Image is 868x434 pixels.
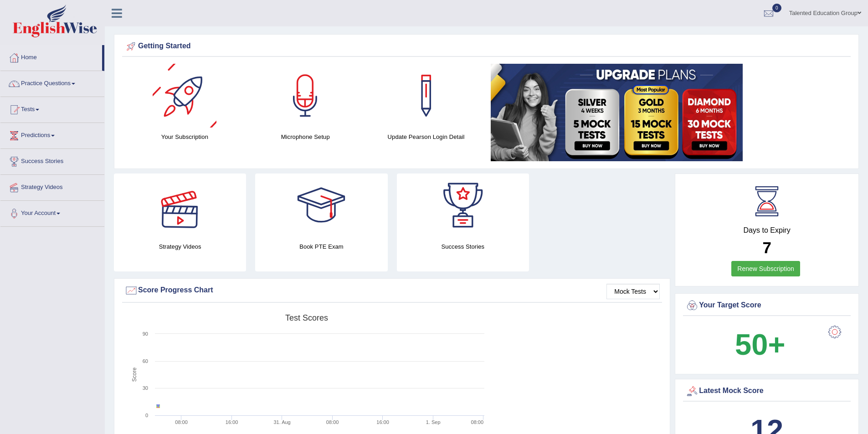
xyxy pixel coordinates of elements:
tspan: 31. Aug [273,419,290,425]
b: 7 [762,239,771,256]
text: 08:00 [471,419,484,425]
div: Getting Started [124,40,848,53]
a: Tests [0,97,104,120]
div: Your Target Score [685,299,848,312]
span: 0 [772,4,781,12]
tspan: 1. Sep [426,419,441,425]
text: 16:00 [376,419,389,425]
a: Home [0,45,102,68]
text: 16:00 [226,419,238,425]
tspan: Score [131,368,138,382]
a: Success Stories [0,149,104,172]
a: Practice Questions [0,71,104,94]
h4: Book PTE Exam [255,242,387,251]
text: 90 [143,331,148,337]
h4: Microphone Setup [250,132,361,142]
div: Score Progress Chart [124,284,660,297]
div: Latest Mock Score [685,384,848,398]
tspan: Test scores [285,313,328,322]
text: 08:00 [175,419,188,425]
b: 50+ [735,328,785,361]
text: 08:00 [326,419,339,425]
text: 0 [145,413,148,418]
text: 30 [143,385,148,391]
h4: Update Pearson Login Detail [370,132,482,142]
h4: Your Subscription [129,132,241,142]
text: 60 [143,358,148,364]
h4: Strategy Videos [114,242,246,251]
a: Predictions [0,123,104,146]
h4: Success Stories [397,242,529,251]
a: Strategy Videos [0,175,104,198]
h4: Days to Expiry [685,226,848,235]
a: Renew Subscription [731,261,800,276]
a: Your Account [0,201,104,224]
img: small5.jpg [491,64,743,161]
